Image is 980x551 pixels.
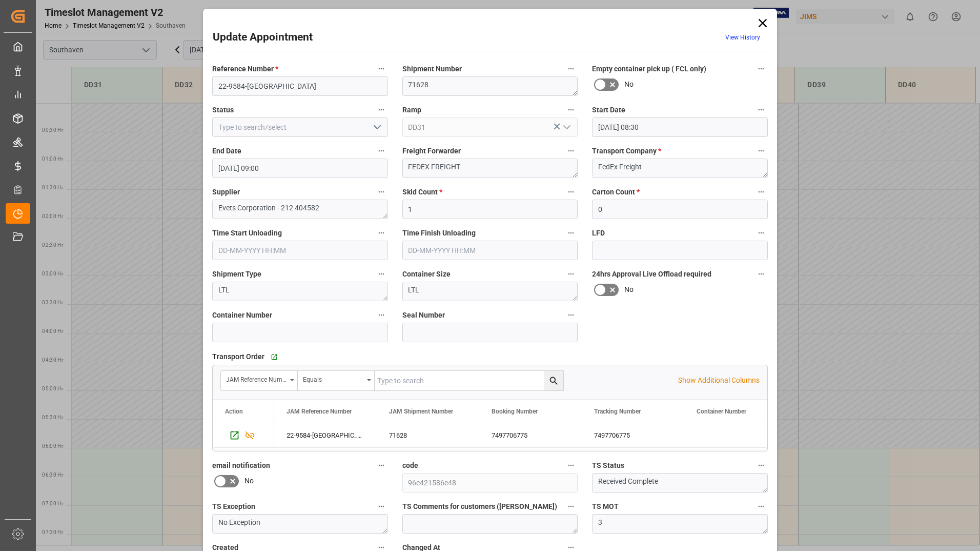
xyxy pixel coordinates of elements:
span: Booking Number [492,408,538,415]
span: No [244,476,254,486]
div: Press SPACE to select this row. [213,423,274,448]
button: Container Size [564,267,578,281]
button: Shipment Type [375,267,388,281]
button: open menu [559,120,574,135]
span: End Date [212,146,241,156]
button: email notification [375,459,388,472]
span: No [624,79,634,90]
span: Status [212,105,234,115]
span: Empty container pick up ( FCL only) [592,64,706,74]
span: Reference Number [212,64,278,74]
span: code [402,460,418,471]
textarea: No Exception [212,514,388,534]
input: Type to search [375,371,563,390]
button: Container Number [375,308,388,322]
textarea: FedEx Freight [592,159,768,178]
a: View History [725,34,760,41]
span: Container Number [212,310,272,321]
input: Type to search/select [212,117,388,137]
span: Start Date [592,105,625,115]
button: Skid Count * [564,185,578,199]
span: Ramp [402,105,421,115]
div: JAM Reference Number [226,372,287,384]
span: 24hrs Approval Live Offload required [592,269,711,280]
span: Tracking Number [594,408,641,415]
span: Container Number [697,408,746,415]
span: Container Size [402,269,451,280]
button: Shipment Number [564,62,578,75]
textarea: LTL [212,282,388,301]
button: Time Finish Unloading [564,226,578,240]
span: Transport Order [212,351,264,362]
span: No [624,284,634,295]
button: search button [544,371,563,390]
span: JAM Shipment Number [389,408,453,415]
input: DD-MM-YYYY HH:MM [402,241,578,260]
input: DD-MM-YYYY HH:MM [212,241,388,260]
div: 22-9584-[GEOGRAPHIC_DATA] [274,423,377,447]
p: Show Additional Columns [678,375,760,386]
button: Seal Number [564,308,578,322]
textarea: Received Complete [592,473,768,493]
button: Time Start Unloading [375,226,388,240]
span: Time Start Unloading [212,228,282,239]
input: DD-MM-YYYY HH:MM [592,117,768,137]
button: 24hrs Approval Live Offload required [754,267,768,281]
button: End Date [375,144,388,158]
button: TS MOT [754,500,768,513]
span: Skid Count [402,187,442,198]
div: 7497706775 [479,423,582,447]
span: TS MOT [592,501,619,512]
button: LFD [754,226,768,240]
span: TS Exception [212,501,255,512]
textarea: Evets Corporation - 212 404582 [212,200,388,219]
span: Supplier [212,187,240,198]
textarea: 3 [592,514,768,534]
span: Carton Count [592,187,640,198]
button: open menu [369,120,384,135]
h2: Update Appointment [213,29,313,46]
button: open menu [221,371,298,390]
span: Seal Number [402,310,445,321]
button: Empty container pick up ( FCL only) [754,62,768,75]
div: 71628 [377,423,479,447]
button: Status [375,103,388,116]
button: TS Exception [375,500,388,513]
input: Type to search/select [402,117,578,137]
span: email notification [212,460,270,471]
div: Action [225,408,243,415]
span: JAM Reference Number [287,408,352,415]
span: Freight Forwarder [402,146,461,156]
button: Carton Count * [754,185,768,199]
span: Time Finish Unloading [402,228,476,239]
span: Transport Company [592,146,661,156]
input: DD-MM-YYYY HH:MM [212,159,388,178]
textarea: FEDEX FREIGHT [402,159,578,178]
span: Shipment Type [212,269,261,280]
button: Ramp [564,103,578,116]
div: Equals [303,372,363,384]
span: Shipment Number [402,64,462,74]
button: Supplier [375,185,388,199]
div: 7497706775 [582,423,684,447]
button: code [564,459,578,472]
textarea: 71628 [402,76,578,96]
button: open menu [298,371,375,390]
button: Transport Company * [754,144,768,158]
span: LFD [592,228,605,239]
span: TS Status [592,460,624,471]
button: Freight Forwarder [564,144,578,158]
textarea: LTL [402,282,578,301]
span: TS Comments for customers ([PERSON_NAME]) [402,501,557,512]
button: Start Date [754,103,768,116]
button: TS Status [754,459,768,472]
button: Reference Number * [375,62,388,75]
button: TS Comments for customers ([PERSON_NAME]) [564,500,578,513]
